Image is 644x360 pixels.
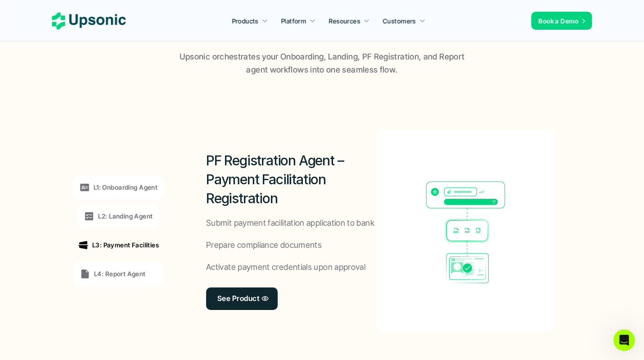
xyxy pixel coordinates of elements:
p: Submit payment facilitation application to bank [206,217,374,230]
p: See Product [217,292,259,305]
p: Book a Demo [539,16,579,26]
p: Resources [329,16,360,26]
a: Products [226,13,273,29]
p: Activate payment credentials upon approval [206,261,365,274]
p: L4: Report Agent [94,269,146,278]
p: L2: Landing Agent [98,211,153,221]
a: Book a Demo [531,12,592,30]
p: L3: Payment Facilities [92,240,159,250]
p: L1: Onboarding Agent [94,182,158,192]
p: Customers [383,16,416,26]
iframe: Intercom live chat [613,329,635,351]
p: Prepare compliance documents [206,239,322,252]
p: Upsonic orchestrates your Onboarding, Landing, PF Registration, and Report agent workflows into o... [176,50,468,77]
a: See Product [206,287,278,310]
p: Products [232,16,258,26]
p: Platform [281,16,306,26]
h2: PF Registration Agent – Payment Facilitation Registration [206,151,376,208]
